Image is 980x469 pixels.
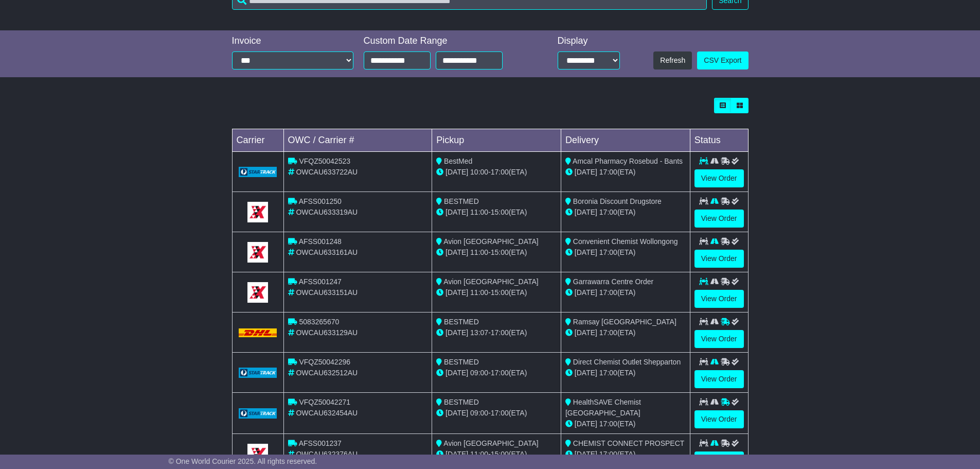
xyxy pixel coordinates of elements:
[575,248,597,256] span: [DATE]
[491,248,509,256] span: 15:00
[444,197,479,205] span: BESTMED
[470,450,488,458] span: 11:00
[239,328,277,337] img: DHL.png
[446,208,468,216] span: [DATE]
[446,450,468,458] span: [DATE]
[694,410,744,428] a: View Order
[446,409,468,417] span: [DATE]
[573,157,683,165] span: Amcal Pharmacy Rosebud - Bants
[299,439,342,447] span: AFSS001237
[247,242,268,263] img: GetCarrierServiceLogo
[573,237,678,246] span: Convenient Chemist Wollongong
[446,288,468,297] span: [DATE]
[575,208,597,216] span: [DATE]
[239,167,277,177] img: GetCarrierServiceLogo
[599,450,617,458] span: 17:00
[558,36,620,47] div: Display
[491,168,509,176] span: 17:00
[599,369,617,377] span: 17:00
[565,419,686,429] div: (ETA)
[470,168,488,176] span: 10:00
[446,248,468,256] span: [DATE]
[247,444,268,464] img: GetCarrierServiceLogo
[573,318,676,326] span: Ramsay [GEOGRAPHIC_DATA]
[575,328,597,337] span: [DATE]
[443,439,538,447] span: Avion [GEOGRAPHIC_DATA]
[239,368,277,378] img: GetCarrierServiceLogo
[443,237,538,246] span: Avion [GEOGRAPHIC_DATA]
[436,449,557,460] div: - (ETA)
[283,129,432,152] td: OWC / Carrier #
[565,327,686,338] div: (ETA)
[296,369,358,377] span: OWCAU632512AU
[573,439,685,447] span: CHEMIST CONNECT PROSPECT
[470,208,488,216] span: 11:00
[247,202,268,222] img: GetCarrierServiceLogo
[690,129,748,152] td: Status
[296,288,358,297] span: OWCAU633151AU
[299,398,350,406] span: VFQZ50042271
[299,197,342,205] span: AFSS001250
[575,369,597,377] span: [DATE]
[565,449,686,460] div: (ETA)
[446,369,468,377] span: [DATE]
[432,129,561,152] td: Pickup
[436,207,557,218] div: - (ETA)
[575,420,597,428] span: [DATE]
[239,408,277,419] img: GetCarrierServiceLogo
[436,167,557,178] div: - (ETA)
[565,398,641,417] span: HealthSAVE Chemist [GEOGRAPHIC_DATA]
[299,358,350,366] span: VFQZ50042296
[599,420,617,428] span: 17:00
[444,157,472,165] span: BestMed
[299,277,342,286] span: AFSS001247
[599,288,617,297] span: 17:00
[653,51,692,70] button: Refresh
[446,328,468,337] span: [DATE]
[599,328,617,337] span: 17:00
[599,208,617,216] span: 17:00
[491,288,509,297] span: 15:00
[299,237,342,246] span: AFSS001248
[470,409,488,417] span: 09:00
[296,168,358,176] span: OWCAU633722AU
[565,368,686,378] div: (ETA)
[470,369,488,377] span: 09:00
[446,168,468,176] span: [DATE]
[491,208,509,216] span: 15:00
[436,368,557,378] div: - (ETA)
[296,409,358,417] span: OWCAU632454AU
[694,210,744,228] a: View Order
[436,287,557,298] div: - (ETA)
[565,247,686,258] div: (ETA)
[169,457,317,465] span: © One World Courier 2025. All rights reserved.
[565,167,686,178] div: (ETA)
[444,358,479,366] span: BESTMED
[232,129,283,152] td: Carrier
[694,330,744,348] a: View Order
[697,51,748,70] a: CSV Export
[694,370,744,388] a: View Order
[491,450,509,458] span: 15:00
[364,36,529,47] div: Custom Date Range
[299,318,339,326] span: 5083265670
[565,287,686,298] div: (ETA)
[436,247,557,258] div: - (ETA)
[491,328,509,337] span: 17:00
[573,277,653,286] span: Garrawarra Centre Order
[599,168,617,176] span: 17:00
[694,290,744,308] a: View Order
[296,450,358,458] span: OWCAU632376AU
[573,197,662,205] span: Boronia Discount Drugstore
[436,327,557,338] div: - (ETA)
[575,168,597,176] span: [DATE]
[296,328,358,337] span: OWCAU633129AU
[561,129,690,152] td: Delivery
[436,408,557,419] div: - (ETA)
[296,208,358,216] span: OWCAU633319AU
[247,282,268,303] img: GetCarrierServiceLogo
[443,277,538,286] span: Avion [GEOGRAPHIC_DATA]
[575,288,597,297] span: [DATE]
[232,36,353,47] div: Invoice
[470,328,488,337] span: 13:07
